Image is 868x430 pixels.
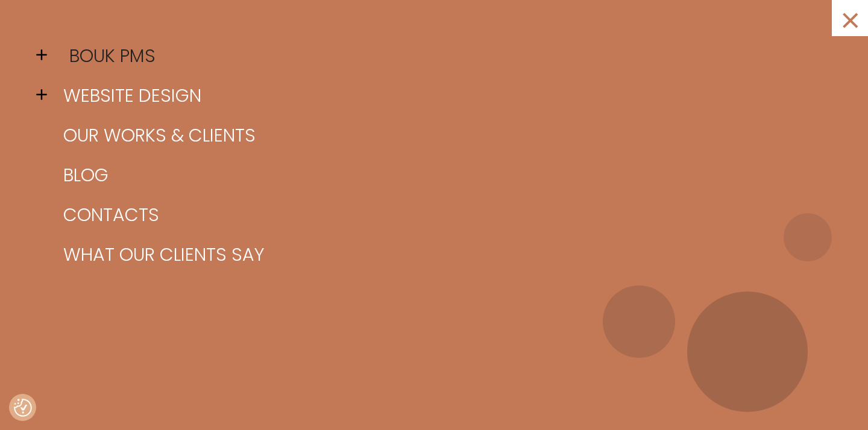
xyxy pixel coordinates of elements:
[14,399,32,417] button: Consent Preferences
[14,399,32,417] img: Revisit consent button
[54,155,832,195] a: Blog
[60,36,838,76] a: BOUK PMS
[54,116,832,155] a: Our works & clients
[54,235,832,275] a: What our clients say
[54,195,832,235] a: Contacts
[54,76,832,116] a: Website design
